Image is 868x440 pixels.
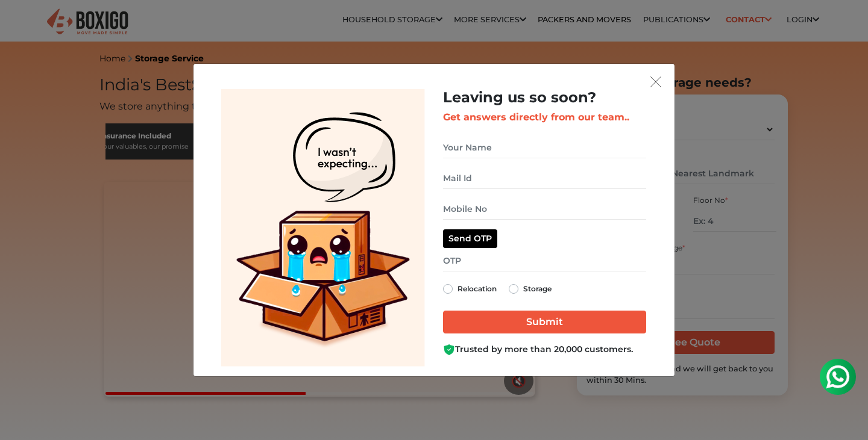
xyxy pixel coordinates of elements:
input: Mobile No [443,199,646,220]
img: whatsapp-icon.svg [12,12,36,36]
h2: Leaving us so soon? [443,89,646,107]
img: Lead Welcome Image [221,89,425,367]
input: Your Name [443,137,646,158]
h3: Get answers directly from our team.. [443,111,646,123]
label: Storage [523,282,552,296]
input: Mail Id [443,168,646,189]
button: Send OTP [443,229,497,248]
label: Relocation [458,282,497,296]
img: exit [650,76,661,87]
div: Trusted by more than 20,000 customers. [443,343,646,356]
input: Submit [443,311,646,333]
input: OTP [443,250,646,271]
img: Boxigo Customer Shield [443,344,455,356]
